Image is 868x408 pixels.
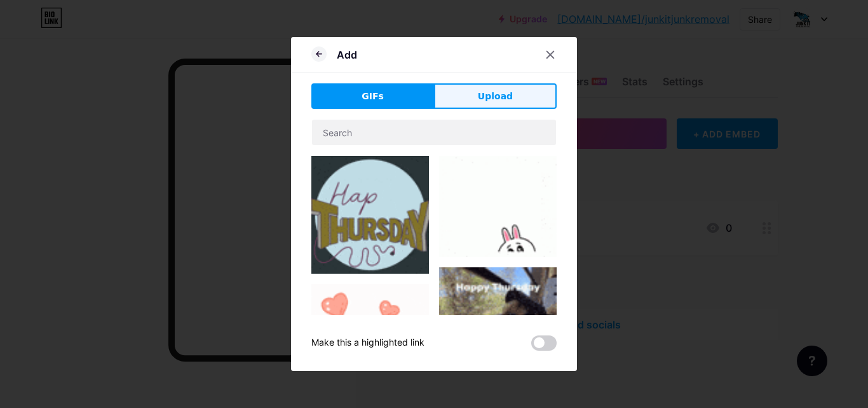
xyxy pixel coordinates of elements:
button: GIFs [311,83,434,109]
img: Gihpy [439,156,557,257]
img: Gihpy [439,267,557,385]
input: Search [312,120,556,145]
img: Gihpy [311,284,429,402]
span: GIFs [362,90,384,103]
div: Make this a highlighted link [311,335,424,351]
button: Upload [434,83,557,109]
div: Add [337,47,357,62]
img: Gihpy [311,156,429,274]
span: Upload [478,90,513,103]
